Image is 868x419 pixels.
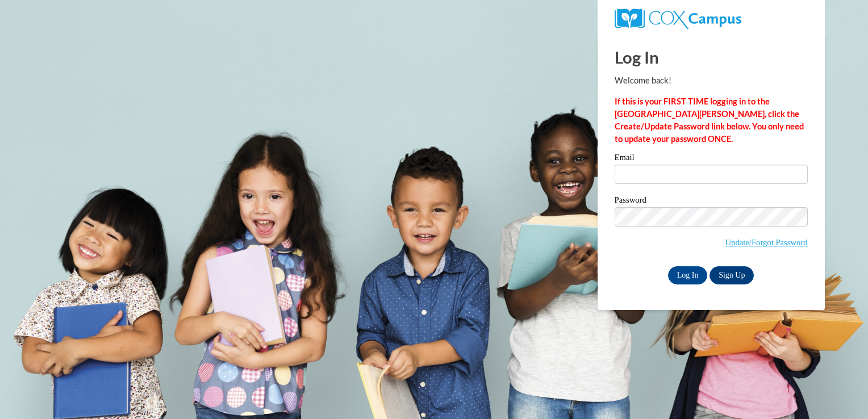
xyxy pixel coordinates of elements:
p: Welcome back! [615,74,808,87]
label: Email [615,153,808,165]
h1: Log In [615,45,808,69]
img: COX Campus [615,9,741,29]
input: Log In [668,266,708,284]
label: Password [615,196,808,207]
a: Update/Forgot Password [725,238,808,247]
strong: If this is your FIRST TIME logging in to the [GEOGRAPHIC_DATA][PERSON_NAME], click the Create/Upd... [615,97,804,144]
a: COX Campus [615,13,741,23]
a: Sign Up [710,266,754,284]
